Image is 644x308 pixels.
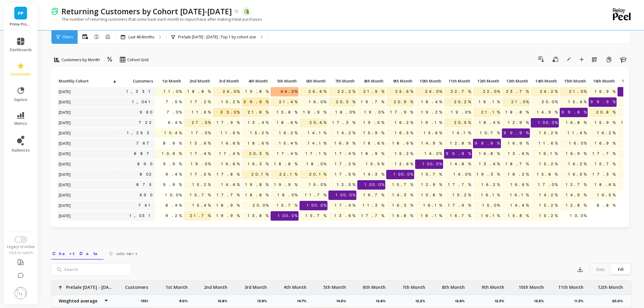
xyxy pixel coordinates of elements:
[15,287,27,299] img: profile picture
[128,35,154,40] p: Last 48 Months
[10,22,32,27] p: Prime Prometics™
[61,57,100,63] span: Customers by Month
[11,72,31,77] span: essentials
[612,299,627,303] p: 20.0%
[244,9,249,14] img: api.shopify.svg
[127,57,149,63] span: Cohort Grid
[204,281,227,290] p: 2nd Month
[125,281,148,290] p: Customers
[402,281,425,290] p: 7th Month
[14,97,27,102] span: explore
[61,6,232,16] p: Returning Customers by Cohort 8Nov2024-17Nov2024
[284,281,306,290] p: 4th Month
[166,281,188,290] p: 1st Month
[51,246,632,260] nav: Tabs
[363,281,386,290] p: 6th Month
[415,299,429,303] p: 12.2%
[376,299,389,303] p: 12.6%
[611,264,631,274] div: Fill
[519,281,544,290] p: 10th Month
[218,299,231,303] p: 15.8%
[336,299,350,303] p: 14.5%
[178,35,256,40] p: PreSale [DATE] - [DATE] : Top 1 by cohort size
[51,16,262,22] p: The number of returning customers that come back each month to repurchase after making initial pu...
[4,250,38,255] div: Click to switch
[558,281,583,290] p: 11th Month
[590,264,611,274] div: Dots
[62,35,73,40] span: Filters
[14,121,27,126] span: metrics
[141,299,152,303] p: 1301
[257,299,271,303] p: 13.9%
[14,236,27,243] button: Switch to New UI
[481,281,504,290] p: 9th Month
[66,281,112,290] p: PreSale [DATE] - [DATE]
[297,299,310,303] p: 14.7%
[179,299,191,303] p: 9.0%
[598,281,623,290] p: 12th Month
[534,299,548,303] p: 12.5%
[110,250,137,257] span: Customers
[495,299,508,303] p: 12.3%
[51,263,131,275] input: Search
[323,281,346,290] p: 5th Month
[52,250,102,257] span: Chart Data
[51,8,58,15] img: header icon
[18,10,23,17] span: PP
[442,281,465,290] p: 8th Month
[455,299,468,303] p: 12.6%
[10,47,32,52] span: dashboards
[244,281,267,290] p: 3rd Month
[12,148,30,153] span: audiences
[574,299,587,303] p: 11.3%
[4,244,38,249] div: Legacy UI Active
